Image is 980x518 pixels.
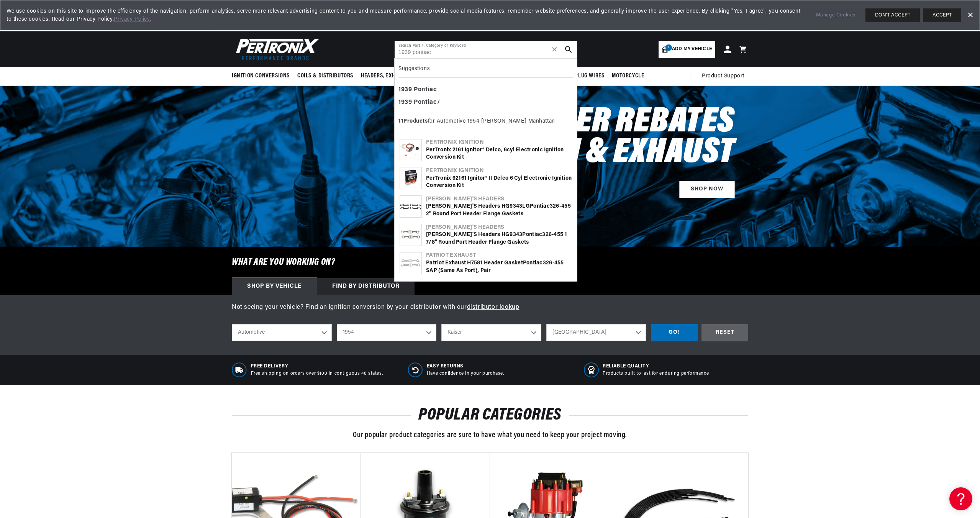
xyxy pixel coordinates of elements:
[232,303,748,313] p: Not seeing your vehicle? Find an ignition conversion by your distributor with our
[679,181,735,198] a: SHOP NOW
[816,11,855,20] a: Manage Cookies
[560,41,577,58] button: search button
[427,363,504,370] span: Easy Returns
[426,252,572,259] div: Patriot Exhaust
[251,370,383,377] p: Free shipping on orders over $100 in contiguous 48 states.
[398,99,412,105] b: 1939
[612,72,644,80] span: Motorcycle
[293,67,357,85] summary: Coils & Distributors
[232,324,332,341] select: Ride Type
[400,167,421,189] img: PerTronix 92161 Ignitor® II Delco 6 cyl Electronic Ignition Conversion Kit
[398,62,573,78] div: Suggestions
[7,7,805,23] span: We use cookies on this site to improve the efficiency of the navigation, perform analytics, serve...
[522,232,542,238] b: Pontiac
[232,278,317,295] div: Shop by vehicle
[114,16,151,22] a: Privacy Policy.
[701,324,748,341] div: RESET
[395,41,577,58] input: Search Part #, Category or Keyword
[400,196,421,217] img: Doug's Headers HG9343LG Pontiac 326-455 2" round port Header Flange Gaskets
[964,10,976,21] a: Dismiss Banner
[554,67,608,85] summary: Spark Plug Wires
[608,67,648,85] summary: Motorcycle
[337,324,437,341] select: Year
[672,46,712,53] span: Add my vehicle
[414,87,437,93] b: Pontiac
[603,370,709,377] p: Products built to last for enduring performance
[426,146,572,161] div: PerTronix 2161 Ignitor® Delco, 6cyl Electronic Ignition Conversion Kit
[426,231,572,246] div: [PERSON_NAME]'s Headers HG9343 326-455 1 7/8" round port Header Flange Gaskets
[426,175,572,190] div: PerTronix 92161 Ignitor® II Delco 6 cyl Electronic Ignition Conversion Kit
[251,363,383,370] span: Free Delivery
[232,36,320,62] img: Pertronix
[357,67,454,85] summary: Headers, Exhausts & Components
[865,8,920,22] button: DON'T ACCEPT
[398,118,428,124] b: 11 Products
[426,203,572,218] div: [PERSON_NAME]'s Headers HG9343LG 326-455 2" round port Header Flange Gaskets
[398,87,412,93] b: 1939
[317,278,415,295] div: Find by Distributor
[702,67,748,85] summary: Product Support
[523,260,543,266] b: Pontiac
[426,224,572,231] div: [PERSON_NAME]'s Headers
[426,259,572,274] div: Patriot Exhaust H7581 Header Gasket 326-455 SAP (same as port), pair
[923,8,961,22] button: ACCEPT
[427,370,504,377] p: Have confidence in your purchase.
[659,41,715,58] a: 1Add my vehicle
[232,72,290,80] span: Ignition Conversions
[213,247,767,278] h6: What are you working on?
[400,139,421,161] img: PerTronix 2161 Ignitor® Delco, 6cyl Electronic Ignition Conversion Kit
[558,72,605,80] span: Spark Plug Wires
[467,304,519,310] a: distributor lookup
[361,72,451,80] span: Headers, Exhausts & Components
[400,252,421,274] img: Patriot Exhaust H7581 Header Gasket Pontiac 326-455 SAP (same as port), pair
[400,224,421,246] img: Doug's Headers HG9343 Pontiac 326-455 1 7/8" round port Header Flange Gaskets
[414,99,437,105] b: Pontiac
[441,324,541,341] select: Make
[297,72,353,80] span: Coils & Distributors
[546,324,646,341] select: Model
[665,44,672,51] span: 1
[398,96,573,109] div: /
[426,139,572,146] div: Pertronix Ignition
[426,167,572,175] div: Pertronix Ignition
[426,195,572,203] div: [PERSON_NAME]'s Headers
[232,67,293,85] summary: Ignition Conversions
[651,324,698,341] div: GO!
[398,115,573,130] div: for Automotive 1954 [PERSON_NAME] Manhattan
[603,363,709,370] span: RELIABLE QUALITY
[702,72,744,80] span: Product Support
[530,203,550,209] b: Pontiac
